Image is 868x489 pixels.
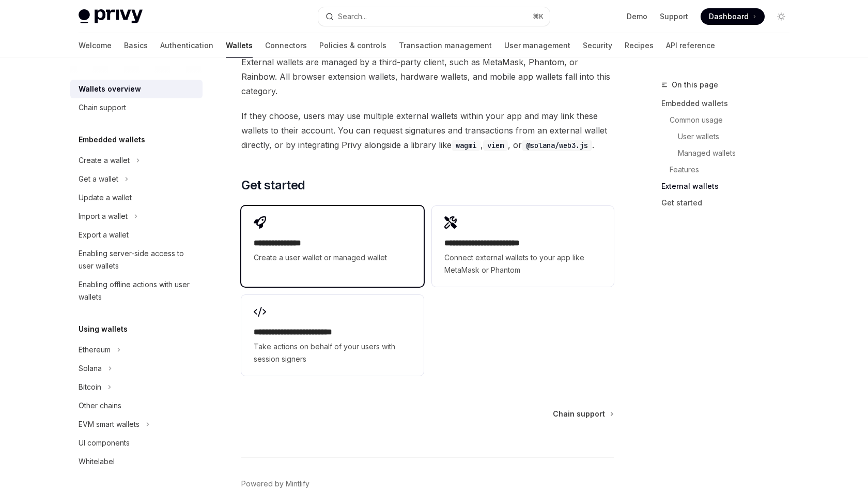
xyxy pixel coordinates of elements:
span: Take actions on behalf of your users with session signers [254,340,411,365]
div: Import a wallet [79,210,128,223]
div: Enabling server-side access to user wallets [79,247,196,272]
div: Export a wallet [79,229,129,241]
a: Policies & controls [319,33,386,58]
div: UI components [79,437,130,449]
a: Enabling offline actions with user wallets [70,275,203,306]
a: Security [583,33,612,58]
a: Common usage [670,112,798,128]
div: Chain support [79,101,126,114]
a: Get started [661,195,798,211]
a: API reference [666,33,715,58]
code: wagmi [452,140,481,151]
div: Ethereum [79,344,111,356]
div: EVM smart wallets [79,418,139,431]
span: Dashboard [709,11,749,22]
a: Embedded wallets [661,95,798,112]
a: Welcome [79,33,112,58]
a: Transaction management [399,33,492,58]
a: Basics [124,33,148,58]
a: Support [660,11,688,22]
div: Bitcoin [79,381,101,393]
a: Chain support [553,409,613,419]
a: UI components [70,434,203,452]
a: Update a wallet [70,188,203,207]
a: Dashboard [701,8,765,25]
span: Chain support [553,409,605,419]
span: If they choose, users may use multiple external wallets within your app and may link these wallet... [241,109,614,152]
a: Enabling server-side access to user wallets [70,244,203,275]
a: Features [670,161,798,178]
a: Wallets overview [70,80,203,98]
span: Connect external wallets to your app like MetaMask or Phantom [444,251,601,276]
code: viem [483,140,508,151]
a: Demo [627,11,647,22]
div: Search... [338,10,367,23]
a: Powered by Mintlify [241,479,309,489]
a: User management [504,33,570,58]
span: Get started [241,177,305,194]
div: Get a wallet [79,173,118,185]
button: Search...⌘K [318,7,550,26]
span: Create a user wallet or managed wallet [254,251,411,264]
a: Wallets [226,33,253,58]
a: Authentication [160,33,213,58]
div: Update a wallet [79,191,132,204]
div: Solana [79,362,102,375]
div: Enabling offline actions with user wallets [79,278,196,303]
div: Wallets overview [79,83,141,95]
a: Whitelabel [70,452,203,471]
code: @solana/web3.js [522,140,592,151]
a: Other chains [70,396,203,415]
a: Recipes [625,33,654,58]
span: On this page [672,79,718,91]
a: Export a wallet [70,226,203,244]
span: External wallets are managed by a third-party client, such as MetaMask, Phantom, or Rainbow. All ... [241,55,614,98]
a: External wallets [661,178,798,195]
img: light logo [79,9,143,24]
div: Create a wallet [79,154,130,167]
a: Connectors [265,33,307,58]
h5: Using wallets [79,323,128,335]
a: User wallets [678,128,798,145]
button: Toggle dark mode [773,8,789,25]
span: ⌘ K [533,12,544,21]
a: Chain support [70,98,203,117]
div: Whitelabel [79,455,115,468]
a: Managed wallets [678,145,798,161]
h5: Embedded wallets [79,134,145,146]
div: Other chains [79,399,121,412]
